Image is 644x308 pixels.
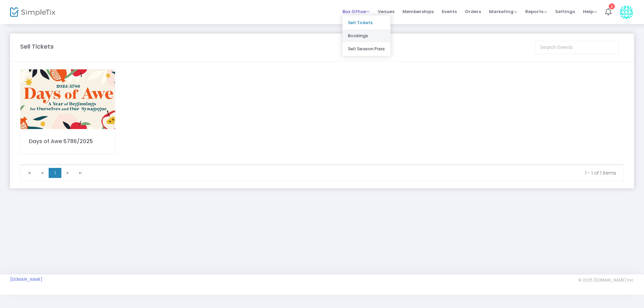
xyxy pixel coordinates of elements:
span: Orders [465,3,481,20]
li: Sell Season Pass [342,42,390,55]
img: TicketEmailImage.png [20,69,115,129]
span: Events [442,3,457,20]
span: Reports [525,8,547,15]
li: Sell Tickets [342,16,390,29]
span: Memberships [402,3,434,20]
span: Venues [378,3,394,20]
span: Help [583,8,597,15]
m-panel-title: Sell Tickets [20,42,54,51]
span: © 2025 [DOMAIN_NAME] Inc. [578,278,634,283]
li: Bookings [342,29,390,42]
span: Box Office [342,8,370,15]
span: Marketing [489,8,517,15]
span: Settings [555,3,575,20]
input: Search Events [535,41,619,54]
a: [DOMAIN_NAME] [10,277,43,282]
div: 1 [609,3,615,9]
span: Page 1 [49,168,61,178]
div: Days of Awe 5786/2025 [29,137,107,145]
kendo-pager-info: 1 - 1 of 1 items [92,170,616,176]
